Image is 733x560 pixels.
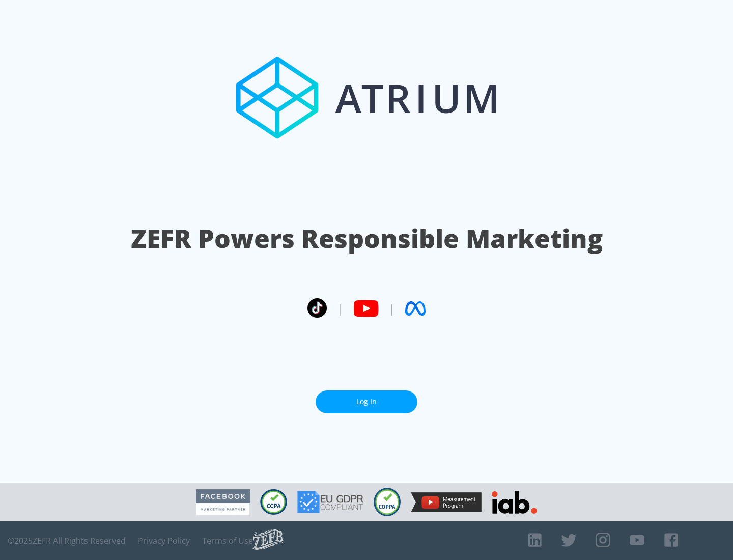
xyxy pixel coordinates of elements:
span: | [337,301,343,316]
img: GDPR Compliant [297,491,363,513]
span: | [389,301,395,316]
a: Terms of Use [202,536,253,546]
img: Facebook Marketing Partner [196,489,250,515]
img: YouTube Measurement Program [411,492,482,512]
img: COPPA Compliant [374,488,401,516]
span: © 2025 ZEFR All Rights Reserved [8,536,126,546]
h1: ZEFR Powers Responsible Marketing [131,221,603,256]
a: Privacy Policy [138,536,190,546]
img: CCPA Compliant [260,489,287,515]
img: IAB [492,491,537,514]
a: Log In [316,390,417,413]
